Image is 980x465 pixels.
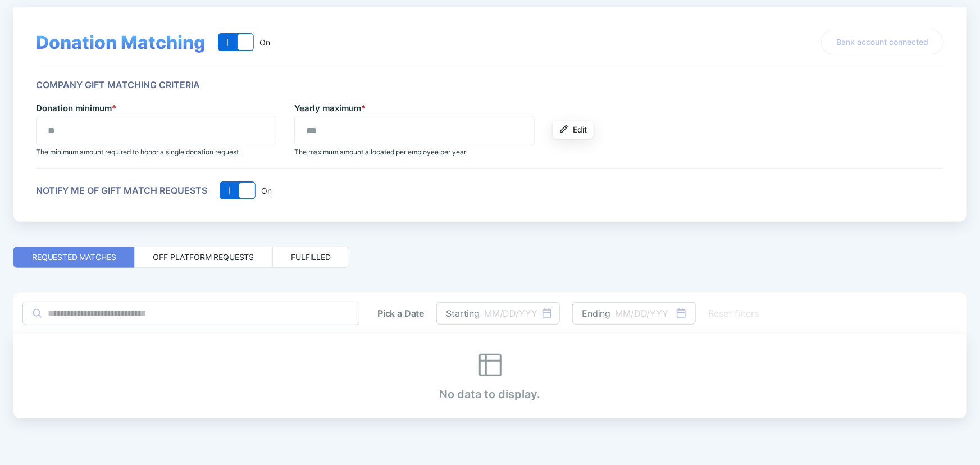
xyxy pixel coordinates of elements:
button: Edit [553,121,594,139]
div: No data to display. [440,352,541,401]
div: Starting [446,308,480,319]
label: Yearly maximum [294,103,366,113]
span: The minimum amount required to honor a single donation request [36,148,239,156]
label: Donation minimum [36,103,116,113]
div: Reset filters [708,307,759,320]
div: On [258,38,270,47]
div: On [260,186,272,195]
div: Off platform requests [153,252,254,263]
div: Requested matches [32,252,116,263]
div: Fulfilled [291,252,331,263]
div: Notify me of gift match requests [36,185,207,196]
div: Pick a Date [377,308,424,319]
span: Edit [573,124,587,135]
button: Bank account connected [821,30,944,54]
div: MM/DD/YYY [484,308,537,319]
span: Bank account connected [837,37,929,48]
div: Company Gift Matching Criteria [36,80,200,90]
span: The maximum amount allocated per employee per year [294,148,466,156]
span: Donation Matching [36,31,206,53]
div: MM/DD/YYY [615,308,668,319]
div: Ending [582,308,610,319]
